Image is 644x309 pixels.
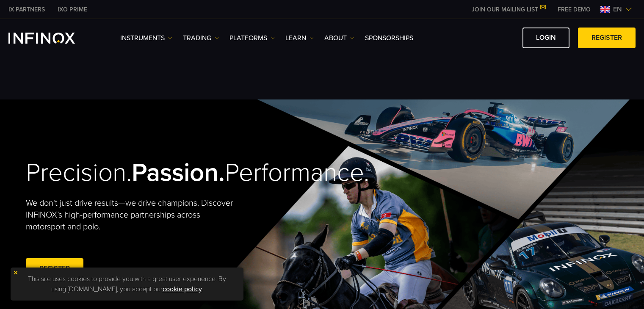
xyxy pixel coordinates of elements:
a: INFINOX [51,5,94,14]
a: cookie policy [163,285,202,293]
p: We don't just drive results—we drive champions. Discover INFINOX’s high-performance partnerships ... [26,197,239,233]
span: en [610,4,625,14]
h2: Precision. Performance. [26,157,293,188]
strong: Passion. [132,157,225,188]
a: INFINOX Logo [8,33,95,44]
a: LOGIN [522,28,569,48]
a: PLATFORMS [229,33,275,43]
img: yellow close icon [13,270,19,276]
a: INFINOX MENU [551,5,597,14]
a: Instruments [120,33,172,43]
a: SPONSORSHIPS [365,33,413,43]
p: This site uses cookies to provide you with a great user experience. By using [DOMAIN_NAME], you a... [15,272,239,296]
a: Learn [285,33,314,43]
a: REGISTER [578,28,636,48]
a: JOIN OUR MAILING LIST [465,6,551,13]
a: ABOUT [324,33,354,43]
a: REGISTER [26,258,83,279]
a: TRADING [183,33,219,43]
a: INFINOX [2,5,51,14]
